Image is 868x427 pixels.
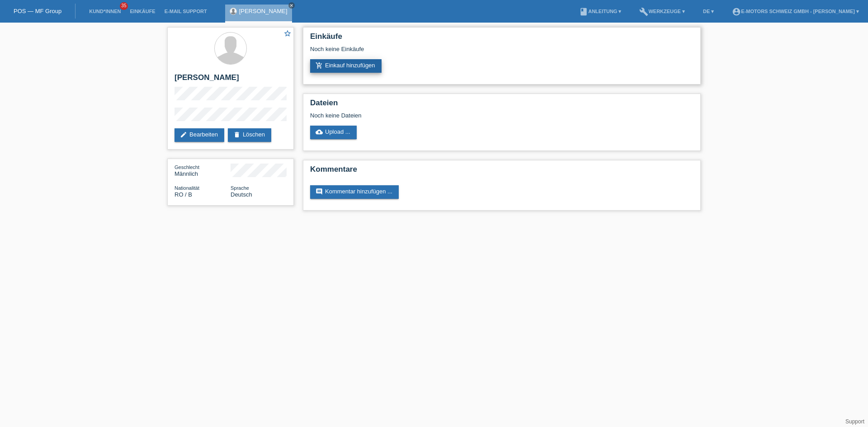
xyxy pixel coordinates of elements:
[120,2,128,10] span: 35
[125,9,160,14] a: Einkäufe
[180,131,187,138] i: edit
[175,185,199,191] span: Nationalität
[310,32,693,46] h2: Einkäufe
[310,99,693,112] h2: Dateien
[288,2,295,9] a: close
[175,73,287,87] h2: [PERSON_NAME]
[845,418,864,425] a: Support
[239,8,288,14] a: [PERSON_NAME]
[310,112,586,119] div: Noch keine Dateien
[310,46,693,59] div: Noch keine Einkäufe
[316,128,323,136] i: cloud_upload
[283,29,292,39] a: star_border
[228,128,271,142] a: deleteLöschen
[310,185,399,199] a: commentKommentar hinzufügen ...
[579,7,588,16] i: book
[575,9,626,14] a: bookAnleitung ▾
[175,128,224,142] a: editBearbeiten
[85,9,125,14] a: Kund*innen
[14,8,61,14] a: POS — MF Group
[160,9,212,14] a: E-Mail Support
[310,126,357,139] a: cloud_uploadUpload ...
[310,59,382,73] a: add_shopping_cartEinkauf hinzufügen
[316,188,323,195] i: comment
[698,9,718,14] a: DE ▾
[316,62,323,69] i: add_shopping_cart
[283,29,292,38] i: star_border
[639,7,648,16] i: build
[635,9,689,14] a: buildWerkzeuge ▾
[175,164,231,177] div: Männlich
[231,191,252,198] span: Deutsch
[175,164,199,170] span: Geschlecht
[233,131,241,138] i: delete
[289,3,294,8] i: close
[727,9,863,14] a: account_circleE-Motors Schweiz GmbH - [PERSON_NAME] ▾
[732,7,741,16] i: account_circle
[175,191,192,198] span: Rumänien / B / 02.02.2021
[231,185,249,191] span: Sprache
[310,165,693,178] h2: Kommentare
